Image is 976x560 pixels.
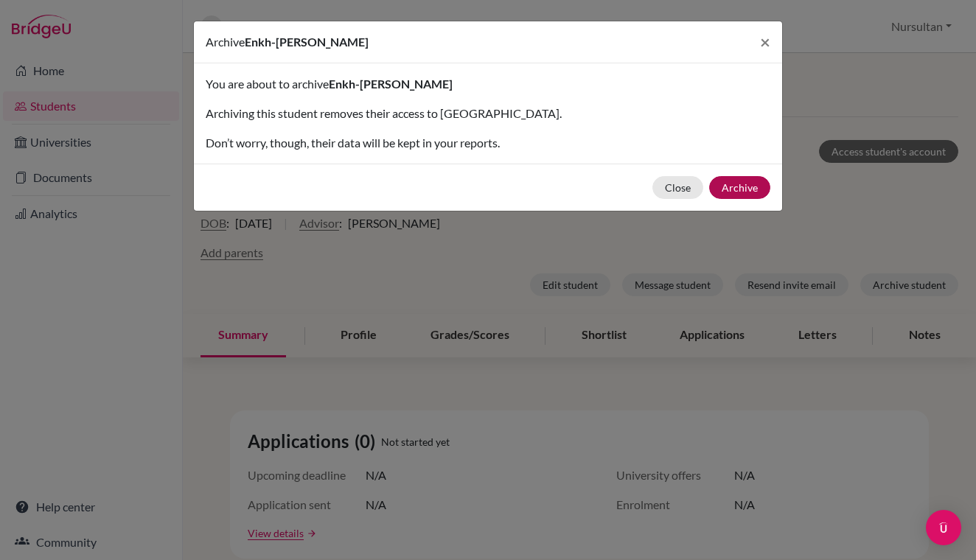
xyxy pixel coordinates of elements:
[245,35,369,49] span: Enkh-[PERSON_NAME]
[206,105,770,122] p: Archiving this student removes their access to [GEOGRAPHIC_DATA].
[709,176,770,199] button: Archive
[206,134,770,152] p: Don’t worry, though, their data will be kept in your reports.
[206,35,245,49] span: Archive
[748,21,782,63] button: Close
[926,510,961,545] div: Open Intercom Messenger
[329,77,453,91] span: Enkh-[PERSON_NAME]
[652,176,703,199] button: Close
[760,31,770,52] span: ×
[206,75,770,93] p: You are about to archive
